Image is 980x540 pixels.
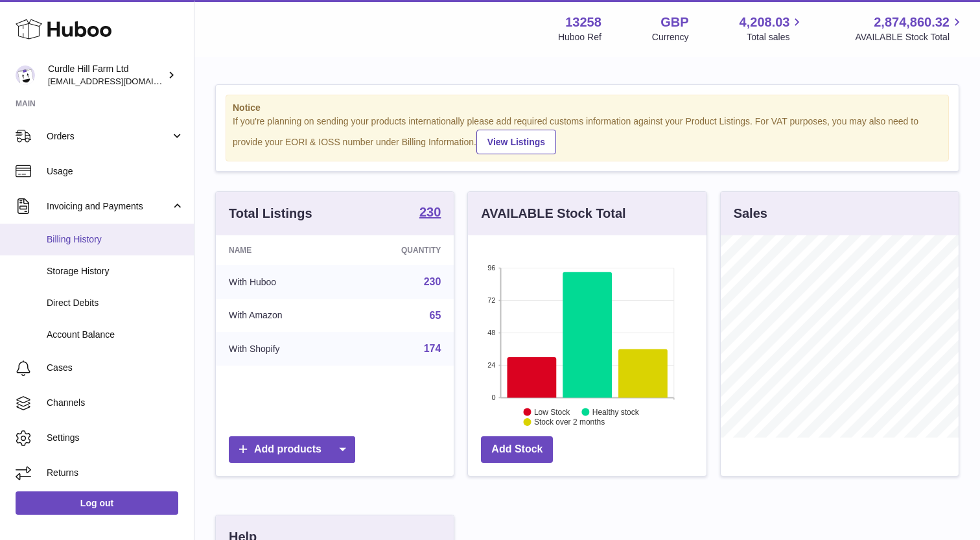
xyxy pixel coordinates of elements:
[740,14,790,31] span: 4,208.03
[47,233,184,246] span: Billing History
[48,63,165,88] div: Curdle Hill Farm Ltd
[233,115,942,154] div: If you're planning on sending your products internationally please add required customs informati...
[47,329,184,341] span: Account Balance
[558,31,601,43] div: Huboo Ref
[874,14,950,31] span: 2,874,860.32
[233,102,942,114] strong: Notice
[481,205,625,222] h3: AVAILABLE Stock Total
[48,76,191,86] span: [EMAIL_ADDRESS][DOMAIN_NAME]
[855,31,964,43] span: AVAILABLE Stock Total
[229,205,312,222] h3: Total Listings
[652,31,689,43] div: Currency
[488,296,496,304] text: 72
[419,205,441,221] a: 230
[229,436,355,463] a: Add products
[424,343,441,354] a: 174
[734,205,767,222] h3: Sales
[47,165,184,178] span: Usage
[488,264,496,272] text: 96
[216,265,346,299] td: With Huboo
[424,276,441,287] a: 230
[16,491,178,515] a: Log out
[534,407,570,416] text: Low Stock
[47,432,184,444] span: Settings
[216,235,346,265] th: Name
[855,14,964,43] a: 2,874,860.32 AVAILABLE Stock Total
[47,467,184,479] span: Returns
[16,65,35,85] img: will@diddlysquatfarmshop.com
[660,14,688,31] strong: GBP
[565,14,601,31] strong: 13258
[47,265,184,277] span: Storage History
[346,235,454,265] th: Quantity
[430,310,441,321] a: 65
[488,361,496,369] text: 24
[47,130,170,143] span: Orders
[47,397,184,409] span: Channels
[419,205,441,218] strong: 230
[481,436,553,463] a: Add Stock
[747,31,804,43] span: Total sales
[216,332,346,366] td: With Shopify
[476,130,556,154] a: View Listings
[47,200,170,213] span: Invoicing and Payments
[740,14,805,43] a: 4,208.03 Total sales
[492,393,496,401] text: 0
[47,362,184,374] span: Cases
[534,417,605,427] text: Stock over 2 months
[488,329,496,336] text: 48
[592,407,640,416] text: Healthy stock
[47,297,184,309] span: Direct Debits
[216,299,346,333] td: With Amazon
